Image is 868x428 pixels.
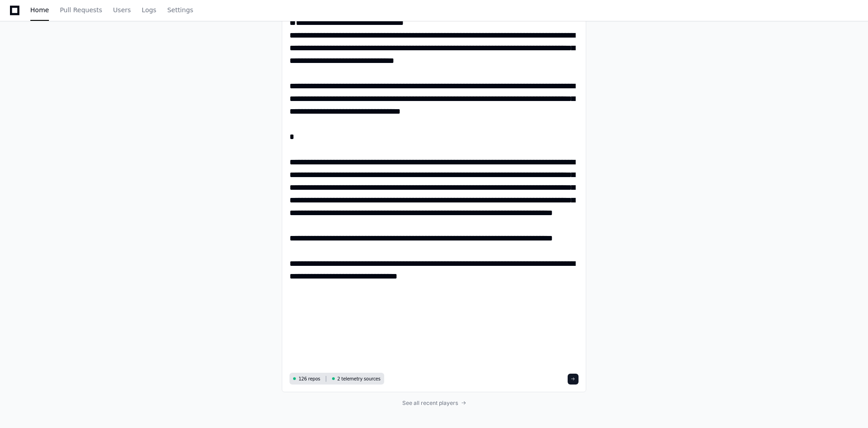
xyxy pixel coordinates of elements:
[167,7,193,13] span: Settings
[113,7,131,13] span: Users
[338,375,381,382] span: 2 telemetry sources
[282,399,586,407] a: See all recent players
[299,375,320,382] span: 126 repos
[402,399,458,407] span: See all recent players
[60,7,102,13] span: Pull Requests
[142,7,156,13] span: Logs
[30,7,49,13] span: Home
